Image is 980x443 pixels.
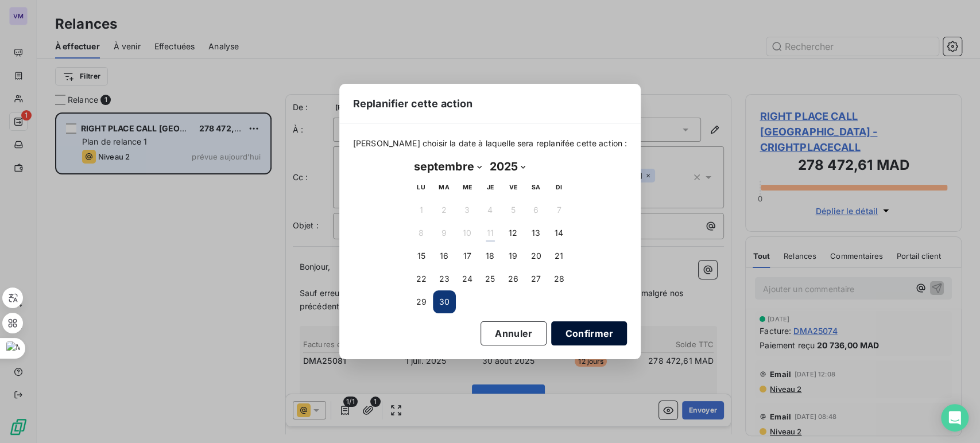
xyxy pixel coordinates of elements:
[502,222,525,244] button: 12
[353,138,627,149] span: [PERSON_NAME] choisir la date à laquelle sera replanifée cette action :
[353,96,473,111] span: Replanifier cette action
[525,244,548,267] button: 20
[548,267,571,290] button: 28
[410,222,433,244] button: 8
[479,222,502,244] button: 11
[410,244,433,267] button: 15
[941,404,969,432] div: Open Intercom Messenger
[433,176,456,199] th: mardi
[525,176,548,199] th: samedi
[479,244,502,267] button: 18
[410,176,433,199] th: lundi
[481,321,547,345] button: Annuler
[456,244,479,267] button: 17
[410,199,433,222] button: 1
[410,267,433,290] button: 22
[456,199,479,222] button: 3
[479,199,502,222] button: 4
[502,176,525,199] th: vendredi
[433,222,456,244] button: 9
[502,244,525,267] button: 19
[433,244,456,267] button: 16
[479,267,502,290] button: 25
[456,176,479,199] th: mercredi
[548,222,571,244] button: 14
[548,244,571,267] button: 21
[525,222,548,244] button: 13
[433,267,456,290] button: 23
[410,290,433,313] button: 29
[456,267,479,290] button: 24
[456,222,479,244] button: 10
[479,176,502,199] th: jeudi
[433,199,456,222] button: 2
[525,267,548,290] button: 27
[502,267,525,290] button: 26
[548,176,571,199] th: dimanche
[502,199,525,222] button: 5
[551,321,627,345] button: Confirmer
[433,290,456,313] button: 30
[525,199,548,222] button: 6
[548,199,571,222] button: 7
